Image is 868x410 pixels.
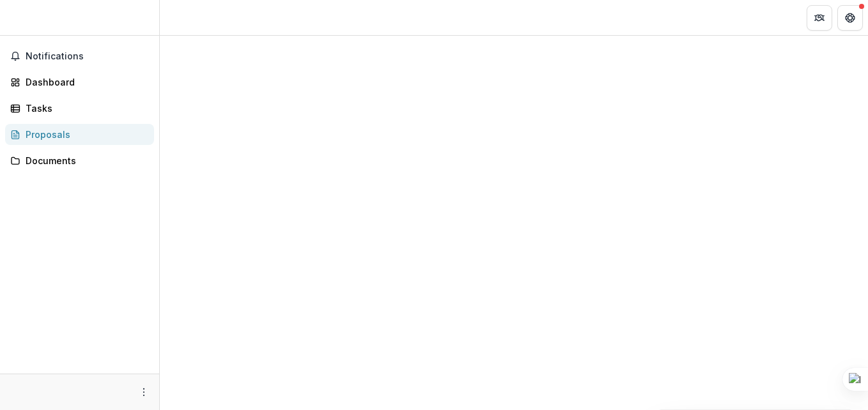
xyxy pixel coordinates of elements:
div: Proposals [26,128,144,141]
div: Documents [26,154,144,167]
a: Tasks [5,98,154,119]
div: Tasks [26,102,144,115]
button: Partners [807,5,832,31]
a: Documents [5,150,154,171]
span: Notifications [26,51,149,62]
a: Dashboard [5,72,154,93]
button: Notifications [5,46,154,66]
button: Get Help [837,5,863,31]
button: More [136,384,151,400]
div: Dashboard [26,75,144,89]
a: Proposals [5,124,154,145]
